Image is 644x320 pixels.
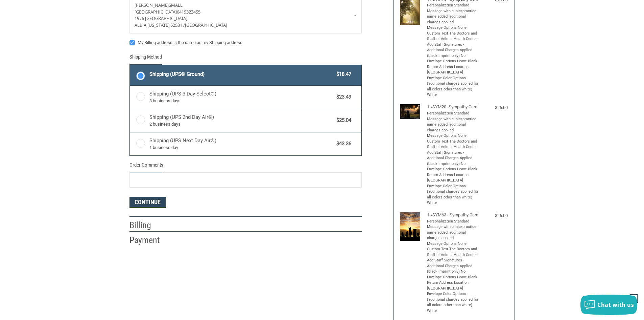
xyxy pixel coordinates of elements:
[129,197,166,208] button: Continue
[149,137,333,151] span: Shipping (UPS Next Day Air®)
[129,235,169,246] h2: Payment
[135,2,169,8] span: [PERSON_NAME]
[333,93,352,101] span: $23.49
[185,22,227,28] span: [GEOGRAPHIC_DATA]
[129,161,163,172] legend: Order Comments
[427,241,479,247] li: Message Options None
[427,76,479,98] li: Envelope Color Options (additional charges applied for all colors other than white) White
[135,22,147,28] span: Albia,
[427,111,479,133] li: Personalization Standard Message with clinic/practice name added, additional charges applied
[597,301,634,308] span: Chat with us
[427,3,479,25] li: Personalization Standard Message with clinic/practice name added, additional charges applied
[149,98,333,104] span: 3 business days
[580,295,637,315] button: Chat with us
[149,70,333,78] span: Shipping (UPS® Ground)
[333,140,352,148] span: $43.36
[427,139,479,150] li: Custom Text The Doctors and Staff of Animal Health Center
[427,150,479,167] li: Add Staff Signatures - Additional Charges Applied (black imprint only) No
[129,220,169,231] h2: Billing
[147,22,170,28] span: [US_STATE],
[427,212,479,218] h4: 1 x SYM63 - Sympathy Card
[427,59,479,64] li: Envelope Options Leave Blank
[169,2,183,8] span: Small
[427,64,479,76] li: Return Address Location [GEOGRAPHIC_DATA]
[129,40,362,45] label: My Billing address is the same as my Shipping address
[149,121,333,128] span: 2 business days
[427,42,479,59] li: Add Staff Signatures - Additional Charges Applied (black imprint only) No
[427,280,479,291] li: Return Address Location [GEOGRAPHIC_DATA]
[135,15,187,21] span: 1976 [GEOGRAPHIC_DATA]
[427,31,479,42] li: Custom Text The Doctors and Staff of Animal Health Center
[170,22,185,28] span: 52531 /
[427,25,479,31] li: Message Options None
[427,275,479,280] li: Envelope Options Leave Blank
[333,70,352,78] span: $18.47
[427,133,479,139] li: Message Options None
[427,172,479,184] li: Return Address Location [GEOGRAPHIC_DATA]
[481,104,508,111] div: $26.00
[427,184,479,206] li: Envelope Color Options (additional charges applied for all colors other than white) White
[427,219,479,241] li: Personalization Standard Message with clinic/practice name added, additional charges applied
[427,104,479,110] h4: 1 x SYM20- Sympathy Card
[129,53,162,64] legend: Shipping Method
[427,247,479,258] li: Custom Text The Doctors and Staff of Animal Health Center
[481,212,508,219] div: $26.00
[427,291,479,314] li: Envelope Color Options (additional charges applied for all colors other than white) White
[149,90,333,104] span: Shipping (UPS 3-Day Select®)
[149,113,333,128] span: Shipping (UPS 2nd Day Air®)
[333,116,352,124] span: $25.04
[149,144,333,151] span: 1 business day
[135,9,177,15] span: [GEOGRAPHIC_DATA]
[427,167,479,172] li: Envelope Options Leave Blank
[177,9,200,15] span: 6419323455
[427,258,479,275] li: Add Staff Signatures - Additional Charges Applied (black imprint only) No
